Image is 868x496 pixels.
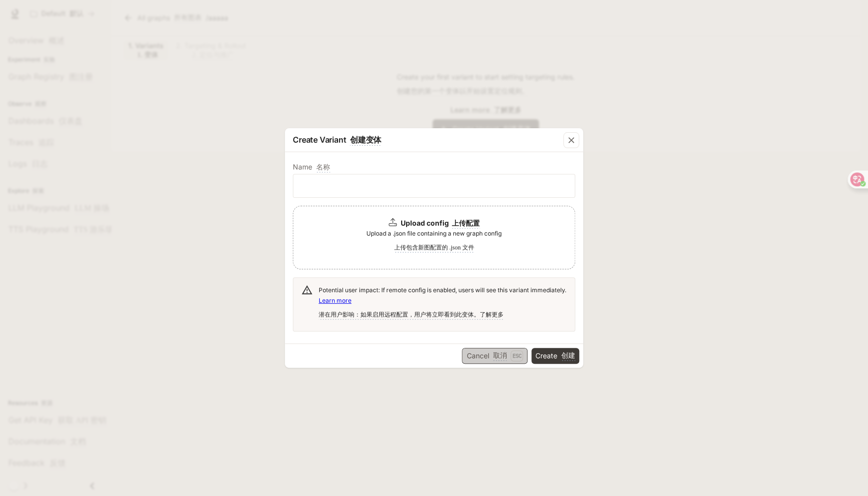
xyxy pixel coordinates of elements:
[319,297,351,304] a: Learn more
[462,348,527,364] button: Cancel 取消Esc
[401,219,480,227] b: Upload config
[319,311,504,320] font: 潜在用户影响：如果启用远程配置，用户将立即看到此变体。了解更多
[531,348,579,364] button: Create 创建
[366,229,502,257] span: Upload a .json file containing a new graph config
[350,136,381,146] font: 创建变体
[493,352,507,361] font: 取消
[452,220,480,229] font: 上传配置
[511,350,523,361] p: Esc
[293,164,330,171] p: Name
[319,286,566,318] span: Potential user impact: If remote config is enabled, users will see this variant immediately.
[561,352,575,361] font: 创建
[293,134,381,146] p: Create Variant
[316,164,330,172] font: 名称
[394,244,474,252] font: 上传包含新图配置的 .json 文件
